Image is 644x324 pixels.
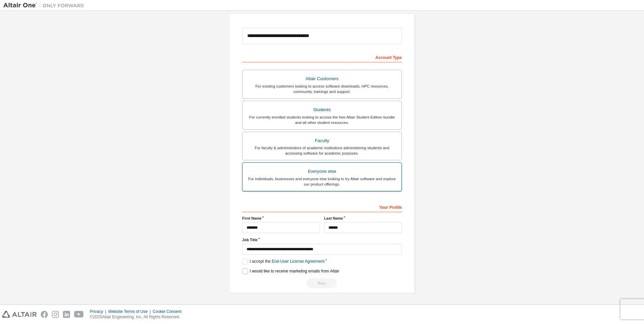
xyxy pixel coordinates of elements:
img: altair_logo.svg [2,311,37,318]
div: Select your account type to continue [242,278,402,288]
label: Last Name [324,216,402,221]
div: Website Terms of Use [108,309,153,314]
label: Job Title [242,237,402,242]
div: Your Profile [242,201,402,212]
img: Altair One [3,2,88,9]
div: Students [247,105,397,115]
div: For individuals, businesses and everyone else looking to try Altair software and explore our prod... [247,176,397,187]
img: linkedin.svg [63,311,70,318]
img: youtube.svg [74,311,84,318]
div: Everyone else [247,167,397,176]
div: Privacy [90,309,108,314]
img: facebook.svg [41,311,48,318]
div: For currently enrolled students looking to access the free Altair Student Edition bundle and all ... [247,115,397,125]
a: End-User License Agreement [272,259,325,264]
label: I would like to receive marketing emails from Altair [242,268,339,274]
div: For existing customers looking to access software downloads, HPC resources, community, trainings ... [247,84,397,94]
p: © 2025 Altair Engineering, Inc. All Rights Reserved. [90,314,186,320]
label: I accept the [242,259,324,264]
label: First Name [242,216,320,221]
div: Cookie Consent [153,309,185,314]
div: Faculty [247,136,397,145]
div: Altair Customers [247,74,397,84]
div: Account Type [242,52,402,62]
img: instagram.svg [52,311,59,318]
div: For faculty & administrators of academic institutions administering students and accessing softwa... [247,145,397,156]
